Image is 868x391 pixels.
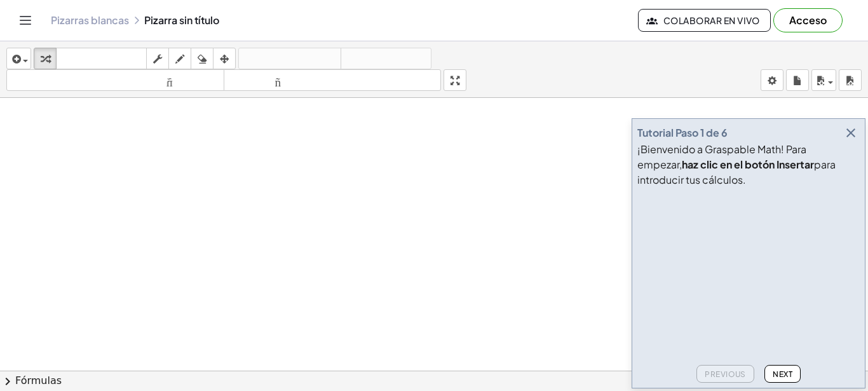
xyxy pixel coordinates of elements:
button: Acceso [773,8,843,32]
span: Next [773,369,792,379]
button: tamaño_del_formato [6,69,224,91]
font: Colaborar en vivo [663,15,760,26]
font: tamaño_del_formato [227,74,438,86]
font: haz clic en el botón Insertar [682,158,814,171]
button: Cambiar navegación [15,10,36,31]
font: ¡Bienvenido a Graspable Math! Para empezar, [637,142,806,171]
font: rehacer [344,53,428,65]
font: tamaño_del_formato [10,74,221,86]
a: Pizarras blancas [51,14,129,27]
button: teclado [56,48,147,69]
font: deshacer [241,53,338,65]
font: Fórmulas [15,374,62,387]
font: Pizarras blancas [51,13,129,27]
button: Next [764,365,801,383]
font: Tutorial Paso 1 de 6 [637,126,728,139]
button: deshacer [238,48,341,69]
font: teclado [59,53,144,65]
button: Colaborar en vivo [638,9,771,32]
button: tamaño_del_formato [224,69,442,91]
button: rehacer [341,48,431,69]
font: Acceso [789,13,827,27]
